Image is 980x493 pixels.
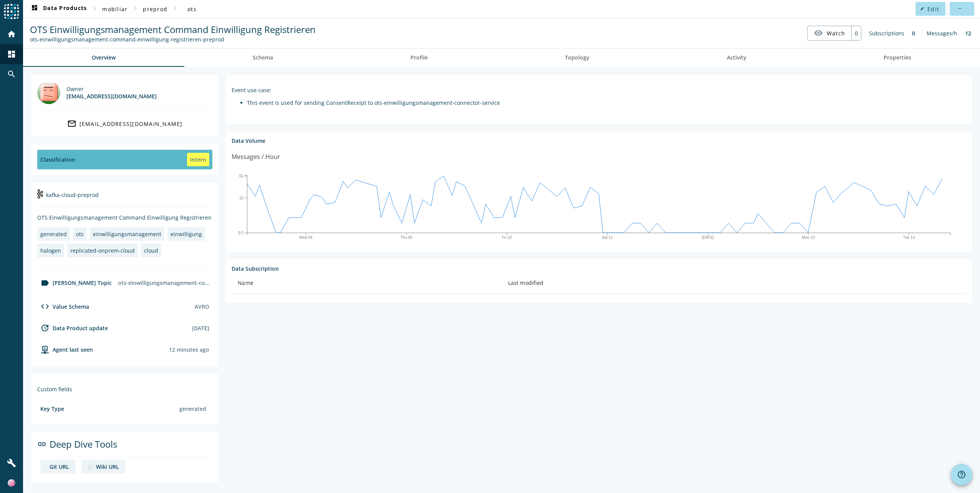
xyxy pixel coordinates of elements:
[79,120,183,127] div: [EMAIL_ADDRESS][DOMAIN_NAME]
[37,214,212,221] div: OTS Einwilligungsmanagement Command Einwilligung Registrieren
[192,324,209,332] div: [DATE]
[232,137,966,144] div: Data Volume
[957,470,966,479] mat-icon: help_outline
[908,26,919,41] div: 0
[915,2,945,16] button: Edit
[99,2,131,16] button: mobiliar
[232,86,966,94] p: Event use-case:
[187,5,197,13] span: ots
[40,302,50,311] mat-icon: code
[70,247,135,254] div: replicated-onprem-cloud
[187,153,209,166] div: intern
[253,55,273,60] span: Schema
[232,272,502,294] th: Name
[702,235,714,240] text: [DATE]
[920,7,924,11] mat-icon: edit
[96,463,119,470] div: Wiki URL
[300,235,313,240] text: Wed 08
[115,276,212,290] div: ots-einwilligungsmanagement-command-einwilligung-registrieren-preprod
[40,278,50,288] mat-icon: label
[90,4,99,13] mat-icon: chevron_right
[502,235,512,240] text: Fri 10
[37,440,46,449] mat-icon: link
[957,7,962,11] mat-icon: more_horiz
[37,345,93,354] div: agent-env-cloud-preprod
[76,230,84,238] div: ots
[565,55,589,60] span: Topology
[140,2,171,16] button: preprod
[802,235,815,240] text: Mon 13
[37,189,212,208] div: kafka-cloud-preprod
[37,117,212,131] a: [EMAIL_ADDRESS][DOMAIN_NAME]
[30,23,316,36] span: OTS Einwilligungsmanagement Command Einwilligung Registrieren
[927,5,939,13] span: Edit
[851,26,861,40] div: 0
[131,4,140,13] mat-icon: chevron_right
[30,4,39,13] mat-icon: dashboard
[40,460,75,473] a: deep dive imageGit URL
[238,231,243,235] text: 0.0
[7,69,16,79] mat-icon: search
[7,458,16,468] mat-icon: build
[144,247,158,254] div: cloud
[40,156,75,163] div: Classification
[171,4,180,13] mat-icon: chevron_right
[66,85,157,93] div: Owner
[884,55,911,60] span: Properties
[81,460,125,473] a: deep dive imageWiki URL
[37,81,60,104] img: mbx_302755@mobi.ch
[37,323,108,333] div: Data Product update
[814,28,823,38] mat-icon: visibility
[27,2,90,16] button: Data Products
[8,479,15,487] img: a1f413f185f42e5fbc95133e9187bf66
[88,465,93,470] img: deep dive image
[961,26,975,41] div: 12
[602,235,613,240] text: Sat 11
[401,235,413,240] text: Thu 09
[903,235,915,240] text: Tue 14
[37,438,212,457] div: Deep Dive Tools
[169,346,209,353] div: Agents typically reports every 15min to 1h
[865,26,908,41] div: Subscriptions
[30,4,87,13] span: Data Products
[239,174,244,178] text: 61
[923,26,961,41] div: Messages/h
[40,230,67,238] div: generated
[37,189,43,199] img: kafka-cloud-preprod
[171,230,202,238] div: einwilligung
[4,4,19,19] img: spoud-logo.svg
[66,93,157,100] div: [EMAIL_ADDRESS][DOMAIN_NAME]
[102,5,127,13] span: mobiliar
[7,30,16,39] mat-icon: home
[93,230,161,238] div: einwilligungsmanagement
[40,405,64,412] div: Key Type
[176,402,209,415] div: generated
[180,2,204,16] button: ots
[37,302,89,311] div: Value Schema
[37,278,112,288] div: [PERSON_NAME] Topic
[827,26,845,40] span: Watch
[808,26,851,40] button: Watch
[232,265,966,272] div: Data Subscription
[40,323,50,333] mat-icon: update
[247,99,966,106] li: This event is used for sending ConsentReceipt to ots-einwilligungsmanagement-connector-service
[727,55,747,60] span: Activity
[232,152,280,162] div: Messages / Hour
[195,303,209,310] div: AVRO
[239,196,244,200] text: 12
[92,55,116,60] span: Overview
[7,50,16,59] mat-icon: dashboard
[30,36,316,43] div: Kafka Topic: ots-einwilligungsmanagement-command-einwilligung-registrieren-preprod
[67,119,76,128] mat-icon: mail_outline
[411,55,428,60] span: Profile
[37,385,212,393] div: Custom fields
[50,463,69,470] div: Git URL
[143,5,167,13] span: preprod
[40,247,61,254] div: halogen
[502,272,966,294] th: Last modified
